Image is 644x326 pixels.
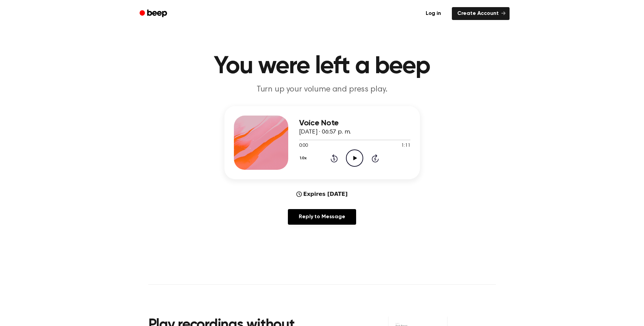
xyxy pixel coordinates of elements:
span: [DATE] · 06:57 p. m. [299,129,351,135]
a: Create Account [452,7,510,20]
a: Beep [135,7,173,20]
span: 1:11 [401,142,410,149]
span: 0:00 [299,142,308,149]
button: 1.0x [299,152,309,164]
div: Expires [DATE] [296,190,348,198]
p: Turn up your volume and press play. [192,84,453,95]
a: Log in [419,6,448,21]
h1: You were left a beep [148,54,496,79]
h3: Voice Note [299,119,410,128]
a: Reply to Message [288,209,356,225]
